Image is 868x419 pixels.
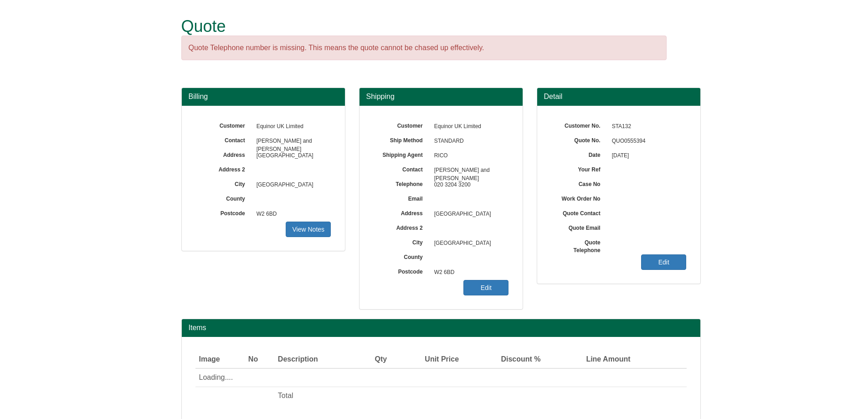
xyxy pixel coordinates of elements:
[357,351,390,369] th: Qty
[607,134,687,149] span: QUO0555394
[430,134,509,149] span: STANDARD
[181,17,667,36] h1: Quote
[189,93,338,101] h3: Billing
[430,178,509,192] span: 020 3204 3200
[551,178,607,188] label: Case No
[551,192,607,203] label: Work Order No
[462,351,544,369] th: Discount %
[274,351,357,369] th: Description
[430,236,509,251] span: [GEOGRAPHIC_DATA]
[551,222,607,232] label: Quote Email
[430,119,509,134] span: Equinor UK Limited
[373,222,430,232] label: Address 2
[373,163,430,174] label: Contact
[274,387,357,405] td: Total
[195,163,252,174] label: Address 2
[245,351,274,369] th: No
[252,178,331,192] span: [GEOGRAPHIC_DATA]
[607,149,687,163] span: [DATE]
[366,93,516,101] h3: Shipping
[373,134,430,145] label: Ship Method
[390,351,462,369] th: Unit Price
[544,93,693,101] h3: Detail
[430,163,509,178] span: [PERSON_NAME] and [PERSON_NAME]
[195,192,252,203] label: County
[195,134,252,145] label: Contact
[252,207,331,222] span: W2 6BD
[181,36,667,61] div: Quote Telephone number is missing. This means the quote cannot be chased up effectively.
[252,134,331,149] span: [PERSON_NAME] and [PERSON_NAME]
[551,134,607,145] label: Quote No.
[195,119,252,130] label: Customer
[551,119,607,130] label: Customer No.
[195,207,252,217] label: Postcode
[373,207,430,217] label: Address
[551,149,607,159] label: Date
[252,149,331,163] span: [GEOGRAPHIC_DATA]
[373,192,430,203] label: Email
[430,207,509,222] span: [GEOGRAPHIC_DATA]
[607,119,687,134] span: STA132
[373,265,430,276] label: Postcode
[551,236,607,254] label: Quote Telephone
[373,251,430,261] label: County
[430,265,509,280] span: W2 6BD
[373,119,430,130] label: Customer
[373,178,430,188] label: Telephone
[373,149,430,159] label: Shipping Agent
[195,351,245,369] th: Image
[195,368,634,387] td: Loading....
[430,149,509,163] span: RICO
[551,163,607,174] label: Your Ref
[195,178,252,188] label: City
[544,351,634,369] th: Line Amount
[286,222,331,237] a: View Notes
[463,280,508,295] a: Edit
[195,149,252,159] label: Address
[551,207,607,217] label: Quote Contact
[373,236,430,247] label: City
[641,254,686,270] a: Edit
[252,119,331,134] span: Equinor UK Limited
[189,324,693,332] h2: Items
